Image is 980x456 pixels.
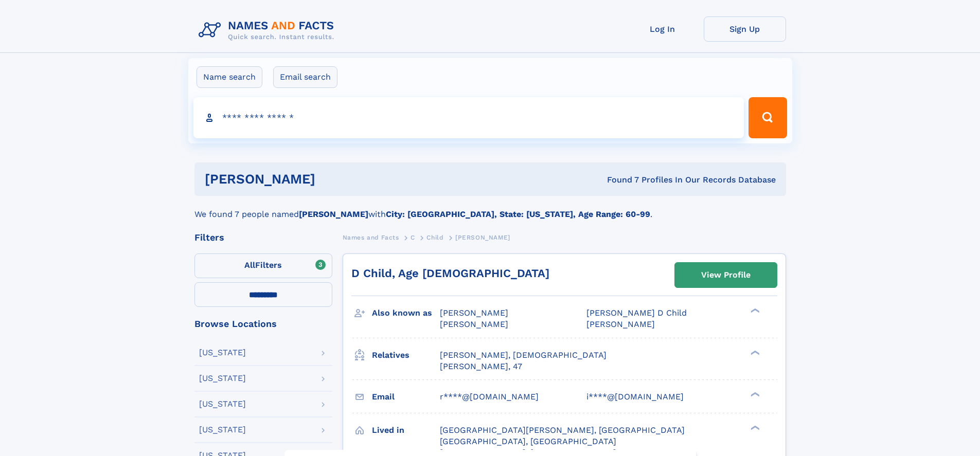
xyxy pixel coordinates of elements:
[426,231,443,244] a: Child
[440,425,685,435] span: [GEOGRAPHIC_DATA][PERSON_NAME], [GEOGRAPHIC_DATA]
[244,260,255,270] span: All
[748,424,760,431] div: ❯
[199,374,246,382] div: [US_STATE]
[351,267,549,280] a: D Child, Age [DEMOGRAPHIC_DATA]
[372,346,440,364] h3: Relatives
[299,209,368,219] b: [PERSON_NAME]
[440,308,508,318] span: [PERSON_NAME]
[194,196,786,221] div: We found 7 people named with .
[372,304,440,322] h3: Also known as
[386,209,650,219] b: City: [GEOGRAPHIC_DATA], State: [US_STATE], Age Range: 60-99
[461,174,776,186] div: Found 7 Profiles In Our Records Database
[675,263,777,287] a: View Profile
[273,66,337,88] label: Email search
[194,16,343,44] img: Logo Names and Facts
[440,319,508,329] span: [PERSON_NAME]
[199,426,246,434] div: [US_STATE]
[704,16,786,42] a: Sign Up
[455,234,510,241] span: [PERSON_NAME]
[194,319,332,329] div: Browse Locations
[426,234,443,241] span: Child
[586,308,687,318] span: [PERSON_NAME] D Child
[194,253,332,278] label: Filters
[194,233,332,242] div: Filters
[193,97,744,138] input: search input
[343,231,399,244] a: Names and Facts
[372,388,440,406] h3: Email
[440,436,616,446] span: [GEOGRAPHIC_DATA], [GEOGRAPHIC_DATA]
[372,422,440,439] h3: Lived in
[205,173,461,186] h1: [PERSON_NAME]
[411,234,415,241] span: C
[197,66,262,88] label: Name search
[440,350,607,361] a: [PERSON_NAME], [DEMOGRAPHIC_DATA]
[199,400,246,408] div: [US_STATE]
[701,263,751,287] div: View Profile
[748,391,760,397] div: ❯
[748,349,760,356] div: ❯
[748,307,760,314] div: ❯
[586,319,655,329] span: [PERSON_NAME]
[621,16,704,42] a: Log In
[749,97,787,138] button: Search Button
[199,349,246,357] div: [US_STATE]
[411,231,415,244] a: C
[440,361,522,372] a: [PERSON_NAME], 47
